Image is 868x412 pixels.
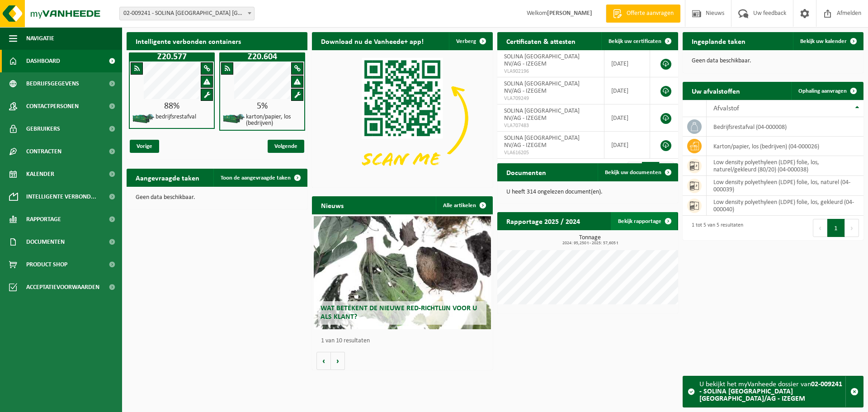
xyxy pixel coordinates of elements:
[604,50,650,77] td: [DATE]
[687,218,743,238] div: 1 tot 5 van 5 resultaten
[504,53,580,67] span: SOLINA [GEOGRAPHIC_DATA] NV/AG - IZEGEM
[504,108,580,122] span: SOLINA [GEOGRAPHIC_DATA] NV/AG - IZEGEM
[449,32,492,50] button: Verberg
[26,140,61,163] span: Contracten
[713,105,739,112] span: Afvalstof
[314,216,491,329] a: Wat betekent de nieuwe RED-richtlijn voor u als klant?
[331,352,345,370] button: Volgende
[624,9,676,18] span: Offerte aanvragen
[222,52,303,62] h1: Z20.604
[845,219,859,237] button: Next
[699,376,845,407] div: U bekijkt het myVanheede dossier van
[456,38,476,44] span: Verberg
[504,149,597,156] span: VLA616205
[604,104,650,132] td: [DATE]
[547,10,592,17] strong: [PERSON_NAME]
[321,338,488,344] p: 1 van 10 resultaten
[312,50,493,186] img: Download de VHEPlus App
[136,194,298,201] p: Geen data beschikbaar.
[220,102,304,111] div: 5%
[131,52,212,62] h1: Z20.577
[504,135,580,149] span: SOLINA [GEOGRAPHIC_DATA] NV/AG - IZEGEM
[827,219,845,237] button: 1
[504,81,580,95] span: SOLINA [GEOGRAPHIC_DATA] NV/AG - IZEGEM
[504,122,597,129] span: VLA707483
[604,132,650,159] td: [DATE]
[598,163,677,181] a: Bekijk uw documenten
[26,118,60,140] span: Gebruikers
[312,196,353,214] h2: Nieuws
[26,27,54,50] span: Navigatie
[316,352,331,370] button: Vorige
[312,32,433,50] h2: Download nu de Vanheede+ app!
[26,72,79,95] span: Bedrijfsgegevens
[798,88,847,94] span: Ophaling aanvragen
[504,95,597,102] span: VLA709249
[127,32,307,50] h2: Intelligente verbonden containers
[26,50,60,72] span: Dashboard
[26,185,96,208] span: Intelligente verbond...
[119,7,255,20] span: 02-009241 - SOLINA BELGIUM NV/AG - IZEGEM
[504,68,597,75] span: VLA902196
[502,241,678,246] span: 2024: 95,250 t - 2025: 57,605 t
[26,276,99,298] span: Acceptatievoorwaarden
[699,381,842,403] strong: 02-009241 - SOLINA [GEOGRAPHIC_DATA] [GEOGRAPHIC_DATA]/AG - IZEGEM
[707,196,863,216] td: low density polyethyleen (LDPE) folie, los, gekleurd (04-000040)
[606,5,680,23] a: Offerte aanvragen
[601,32,677,50] a: Bekijk uw certificaten
[707,117,863,137] td: bedrijfsrestafval (04-000008)
[127,169,208,186] h2: Aangevraagde taken
[683,32,755,50] h2: Ingeplande taken
[793,32,863,50] a: Bekijk uw kalender
[268,140,304,153] span: Volgende
[707,156,863,176] td: low density polyethyleen (LDPE) folie, los, naturel/gekleurd (80/20) (04-000038)
[26,231,65,253] span: Documenten
[120,7,254,20] span: 02-009241 - SOLINA BELGIUM NV/AG - IZEGEM
[707,137,863,156] td: karton/papier, los (bedrijven) (04-000026)
[791,82,863,100] a: Ophaling aanvragen
[502,235,678,246] h3: Tonnage
[692,58,854,64] p: Geen data beschikbaar.
[221,175,291,181] span: Toon de aangevraagde taken
[497,212,589,230] h2: Rapportage 2025 / 2024
[497,163,555,181] h2: Documenten
[813,219,827,237] button: Previous
[436,196,492,214] a: Alle artikelen
[506,189,669,195] p: U heeft 314 ongelezen document(en).
[26,163,54,185] span: Kalender
[213,169,307,187] a: Toon de aangevraagde taken
[683,82,749,99] h2: Uw afvalstoffen
[321,305,477,321] span: Wat betekent de nieuwe RED-richtlijn voor u als klant?
[800,38,847,44] span: Bekijk uw kalender
[604,77,650,104] td: [DATE]
[26,208,61,231] span: Rapportage
[246,114,301,127] h4: karton/papier, los (bedrijven)
[26,253,67,276] span: Product Shop
[605,170,661,175] span: Bekijk uw documenten
[611,212,677,230] a: Bekijk rapportage
[707,176,863,196] td: low density polyethyleen (LDPE) folie, los, naturel (04-000039)
[156,114,196,120] h4: bedrijfsrestafval
[609,38,661,44] span: Bekijk uw certificaten
[132,113,155,124] img: HK-XZ-20-GN-01
[497,32,585,50] h2: Certificaten & attesten
[130,140,159,153] span: Vorige
[26,95,79,118] span: Contactpersonen
[130,102,214,111] div: 88%
[222,113,245,124] img: HK-XZ-20-GN-01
